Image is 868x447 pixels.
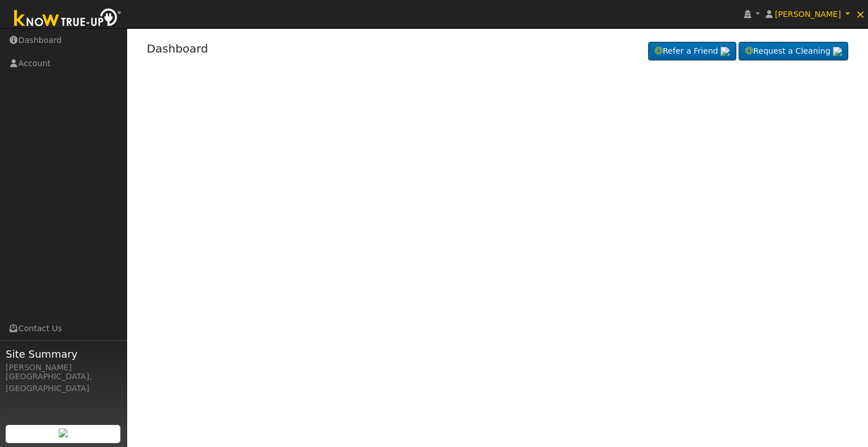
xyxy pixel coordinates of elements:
span: Site Summary [6,346,121,362]
div: [GEOGRAPHIC_DATA], [GEOGRAPHIC_DATA] [6,371,121,394]
a: Request a Cleaning [739,42,848,61]
a: Dashboard [147,42,209,55]
img: retrieve [59,428,68,437]
img: retrieve [833,47,842,56]
img: Know True-Up [8,6,127,32]
img: retrieve [721,47,730,56]
a: Refer a Friend [648,42,736,61]
span: [PERSON_NAME] [775,10,841,19]
span: × [856,7,865,21]
div: [PERSON_NAME] [6,362,121,374]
